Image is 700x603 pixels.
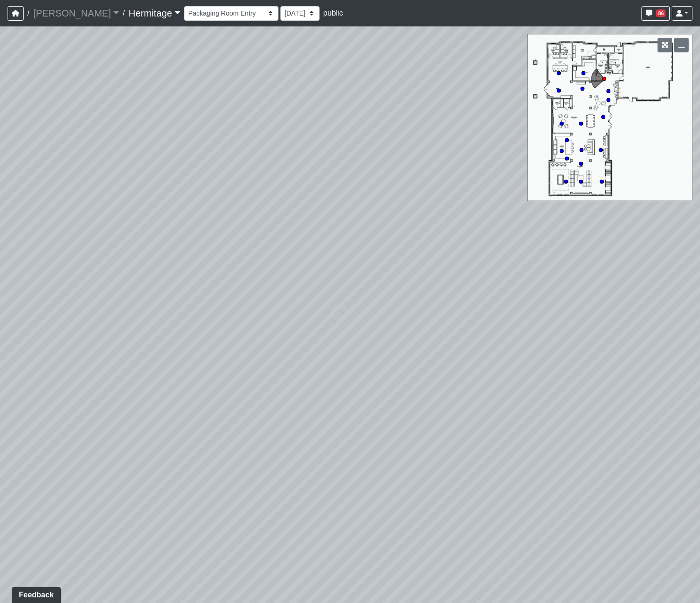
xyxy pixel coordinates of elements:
span: public [323,9,343,17]
a: [PERSON_NAME] [33,4,119,23]
span: / [119,4,128,23]
span: 86 [656,9,666,17]
iframe: Ybug feedback widget [7,584,63,603]
a: Hermitage [128,4,180,23]
span: / [24,4,33,23]
button: 86 [641,6,670,21]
